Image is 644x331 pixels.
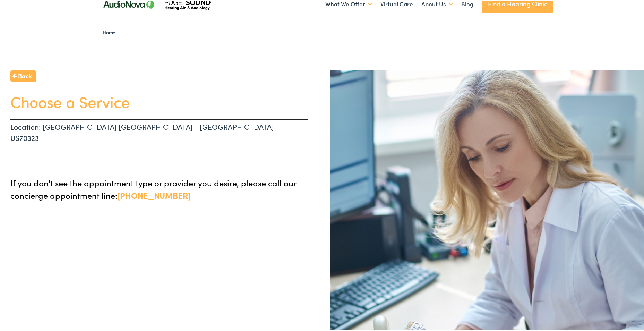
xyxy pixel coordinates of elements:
[117,188,191,200] a: [PHONE_NUMBER]
[18,70,32,79] span: Back
[10,118,308,144] p: Location: [GEOGRAPHIC_DATA] [GEOGRAPHIC_DATA] - [GEOGRAPHIC_DATA] - US70323
[103,27,119,34] a: Home
[10,175,308,200] p: If you don't see the appointment type or provider you desire, please call our concierge appointme...
[10,91,308,109] h1: Choose a Service
[10,69,36,80] a: Back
